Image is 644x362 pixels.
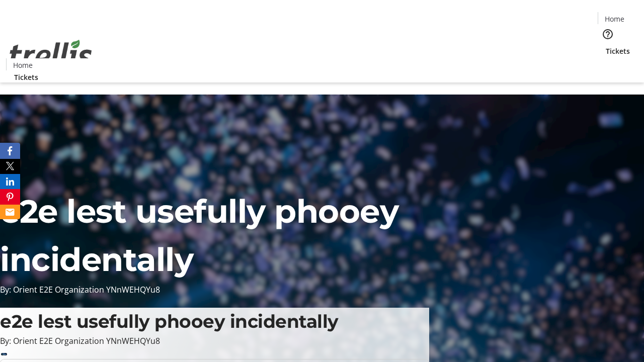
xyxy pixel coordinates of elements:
span: Tickets [606,46,630,56]
img: Orient E2E Organization YNnWEHQYu8's Logo [6,29,96,79]
a: Home [598,14,630,24]
span: Home [13,60,33,70]
button: Help [598,24,618,44]
span: Home [605,14,624,24]
span: Tickets [14,72,38,82]
a: Home [7,60,39,70]
a: Tickets [6,72,46,82]
button: Cart [598,56,618,76]
a: Tickets [598,46,638,56]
